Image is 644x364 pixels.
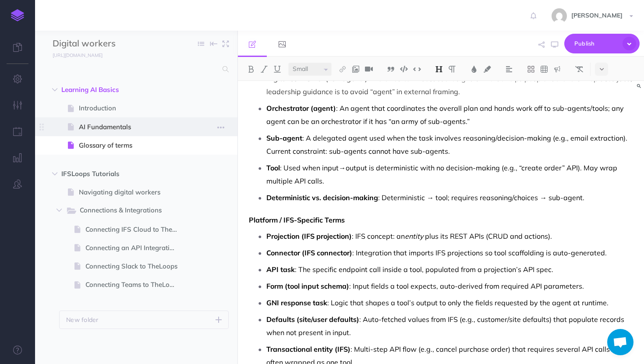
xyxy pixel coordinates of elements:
[53,37,156,50] input: Documentation Name
[400,66,408,72] img: Code block button
[247,66,255,73] img: Bold button
[405,232,423,240] span: entity
[387,66,395,73] img: Blockquote button
[85,261,185,272] span: Connecting Slack to TheLoops
[352,66,360,73] img: Add image button
[79,103,185,113] span: Introduction
[85,243,185,253] span: Connecting an API Integration to TheLoops
[85,279,185,290] span: Connecting Teams to TheLoops
[266,74,368,83] span: Digital co-worker (vs. “agent”)
[53,61,217,77] input: Search
[553,66,561,73] img: Callout dropdown menu button
[266,248,352,257] span: Connector (IFS connector)
[266,232,352,240] span: Projection (IFS projection)
[352,232,405,240] span: : IFS concept: an
[470,66,478,73] img: Text color button
[266,265,295,274] span: API task
[266,193,378,202] span: Deterministic vs. decision-making
[368,74,369,83] span: :
[266,104,336,113] span: Orchestrator (agent)
[266,315,359,324] span: Defaults (site/user defaults)
[11,9,24,21] img: logo-mark.svg
[79,187,185,198] span: Navigating digital workers
[66,315,99,325] p: New folder
[266,104,626,126] span: : An agent that coordinates the overall plan and hands work off to sub-agents/tools; any agent ca...
[448,66,456,73] img: Paragraph button
[266,134,629,155] span: : A delegated agent used when the task involves reasoning/decision-making (e.g., email extraction...
[53,52,103,58] small: [URL][DOMAIN_NAME]
[483,66,491,73] img: Text background color button
[80,205,172,216] span: Connections & Integrations
[607,329,633,355] div: Open chat
[567,11,627,19] span: [PERSON_NAME]
[413,66,421,72] img: Inline code button
[552,8,567,24] img: 58e60416af45c89b35c9d831f570759b.jpg
[266,345,350,353] span: Transactional entity (IFS)
[79,140,185,151] span: Glossary of terms
[352,248,607,257] span: : Integration that imports IFS projections so tool scaffolding is auto-generated.
[273,66,281,73] img: Underline button
[574,37,618,50] span: Publish
[564,34,640,53] button: Publish
[266,298,327,307] span: GNI response task
[266,163,619,185] span: : Used when input→output is deterministic with no decision-making (e.g., “create order” API). May...
[61,169,174,179] span: IFSLoops Tutorials
[249,216,345,224] span: Platform / IFS-Specific Terms
[266,282,349,290] span: Form (tool input schema)
[349,282,584,290] span: : Input fields a tool expects, auto-derived from required API parameters.
[61,85,174,95] span: Learning AI Basics
[365,66,373,73] img: Add video button
[339,66,347,73] img: Link button
[505,66,513,73] img: Alignment dropdown menu button
[266,315,626,337] span: : Auto-fetched values from IFS (e.g., customer/site defaults) that populate records when not pres...
[59,311,229,329] button: New folder
[435,66,443,73] img: Headings dropdown button
[85,224,185,235] span: Connecting IFS Cloud to TheLoops
[327,298,609,307] span: : Logic that shapes a tool’s output to only the fields requested by the agent at runtime.
[378,193,584,202] span: : Deterministic → tool; requires reasoning/choices → sub-agent.
[79,122,185,132] span: AI Fundamentals
[425,232,552,240] span: plus its REST APIs (CRUD and actions).
[35,50,111,59] a: [URL][DOMAIN_NAME]
[266,134,302,142] span: Sub-agent
[260,66,268,73] img: Italic button
[266,163,280,172] span: Tool
[575,66,583,73] img: Clear styles button
[266,74,634,96] span: Preferred term because it signals AI that helps people rather than replaces jobs; leadership guid...
[295,265,553,274] span: : The specific endpoint call inside a tool, populated from a projection’s API spec.
[540,66,548,73] img: Create table button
